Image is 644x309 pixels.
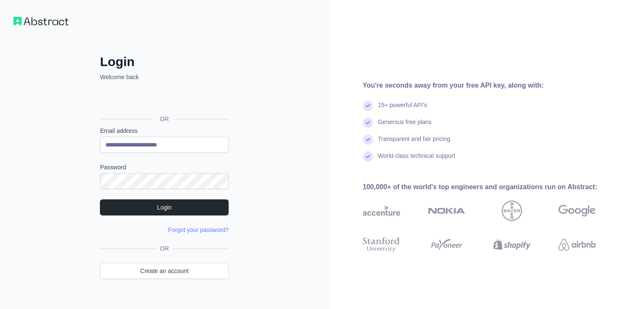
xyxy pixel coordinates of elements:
[153,115,176,123] span: OR
[363,101,373,111] img: check mark
[363,135,373,145] img: check mark
[14,17,69,25] img: Workflow
[428,201,465,221] img: nokia
[363,118,373,128] img: check mark
[100,163,229,171] label: Password
[363,80,623,91] div: You're seconds away from your free API key, along with:
[100,199,229,215] button: Login
[558,201,596,221] img: google
[378,152,456,168] div: World-class technical support
[558,235,596,254] img: airbnb
[363,201,400,221] img: accenture
[428,235,465,254] img: payoneer
[493,235,531,254] img: shopify
[100,54,229,69] h2: Login
[378,118,432,135] div: Generous free plans
[502,201,522,221] img: bayer
[100,127,229,135] label: Email address
[378,101,427,118] div: 15+ powerful API's
[100,263,229,279] a: Create an account
[363,235,400,254] img: stanford university
[363,182,623,192] div: 100,000+ of the world's top engineers and organizations run on Abstract:
[378,135,451,152] div: Transparent and fair pricing
[157,244,172,253] span: OR
[363,152,373,162] img: check mark
[100,73,229,81] p: Welcome back
[96,91,231,109] iframe: Sign in with Google Button
[168,226,229,233] a: Forgot your password?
